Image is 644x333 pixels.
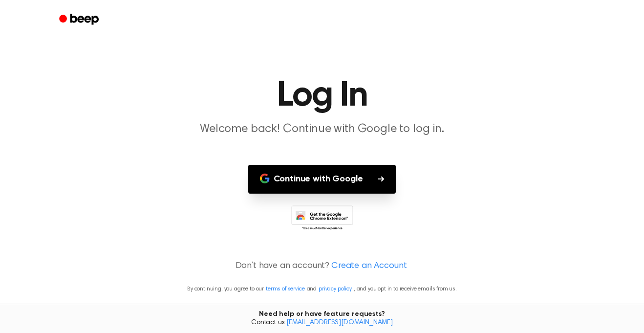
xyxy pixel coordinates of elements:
[72,78,572,113] h1: Log In
[6,319,638,328] span: Contact us
[266,286,304,292] a: terms of service
[12,260,632,273] p: Don’t have an account?
[134,121,510,137] p: Welcome back! Continue with Google to log in.
[12,285,632,293] p: By continuing, you agree to our and , and you opt in to receive emails from us.
[248,165,396,194] button: Continue with Google
[319,286,352,292] a: privacy policy
[286,319,393,326] a: [EMAIL_ADDRESS][DOMAIN_NAME]
[52,10,107,29] a: Beep
[331,260,407,273] a: Create an Account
